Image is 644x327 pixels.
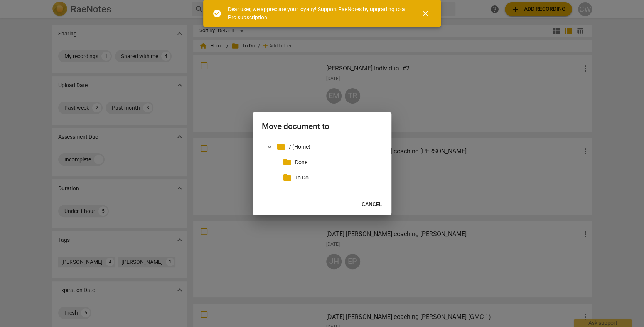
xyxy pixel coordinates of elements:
[228,14,267,20] a: Pro subscription
[356,198,388,211] button: Cancel
[283,173,292,182] span: folder
[295,158,379,166] p: Done
[276,142,286,151] span: folder
[416,4,435,23] button: Close
[212,9,222,18] span: check_circle
[289,143,379,151] p: / (Home)
[362,201,382,208] span: Cancel
[228,5,407,21] div: Dear user, we appreciate your loyalty! Support RaeNotes by upgrading to a
[295,174,379,182] p: To Do
[262,122,382,131] h2: Move document to
[283,158,292,167] span: folder
[421,9,430,18] span: close
[265,142,274,151] span: expand_more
